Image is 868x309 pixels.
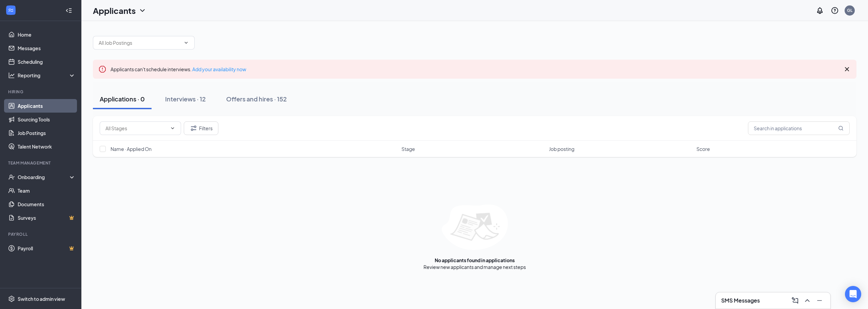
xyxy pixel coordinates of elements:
[815,296,824,305] svg: Minimize
[831,6,839,15] svg: QuestionInfo
[111,66,246,72] span: Applicants can't schedule interviews.
[18,174,70,180] div: Onboarding
[100,95,145,103] div: Applications · 0
[18,184,76,197] a: Team
[435,257,515,264] div: No applicants found in applications
[18,72,76,79] div: Reporting
[423,264,526,270] div: Review new applicants and manage next steps
[165,95,206,103] div: Interviews · 12
[8,295,15,302] svg: Settings
[93,5,136,16] h1: Applicants
[442,205,508,250] img: empty-state
[8,160,74,166] div: Team Management
[138,6,146,15] svg: ChevronDown
[18,126,76,140] a: Job Postings
[18,99,76,113] a: Applicants
[65,7,72,14] svg: Collapse
[843,65,851,73] svg: Cross
[18,295,65,302] div: Switch to admin view
[18,55,76,69] a: Scheduling
[791,296,799,305] svg: ComposeMessage
[7,7,14,14] svg: WorkstreamLogo
[18,242,76,255] a: PayrollCrown
[748,121,850,135] input: Search in applications
[192,66,246,72] a: Add your availability now
[803,296,811,305] svg: ChevronUp
[8,72,15,79] svg: Analysis
[18,211,76,225] a: SurveysCrown
[190,124,198,132] svg: Filter
[401,146,415,152] span: Stage
[696,146,710,152] span: Score
[184,121,218,135] button: Filter Filters
[838,125,844,131] svg: MagnifyingGlass
[111,146,152,152] span: Name · Applied On
[18,140,76,153] a: Talent Network
[226,95,287,103] div: Offers and hires · 152
[845,286,861,302] div: Open Intercom Messenger
[8,174,15,180] svg: UserCheck
[8,231,74,237] div: Payroll
[18,28,76,41] a: Home
[802,295,813,306] button: ChevronUp
[18,197,76,211] a: Documents
[816,6,824,15] svg: Notifications
[99,39,181,46] input: All Job Postings
[549,146,574,152] span: Job posting
[183,40,189,45] svg: ChevronDown
[814,295,825,306] button: Minimize
[847,7,852,13] div: GL
[18,113,76,126] a: Sourcing Tools
[105,124,167,132] input: All Stages
[721,297,760,304] h3: SMS Messages
[98,65,106,73] svg: Error
[790,295,801,306] button: ComposeMessage
[8,89,74,95] div: Hiring
[170,125,175,131] svg: ChevronDown
[18,41,76,55] a: Messages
